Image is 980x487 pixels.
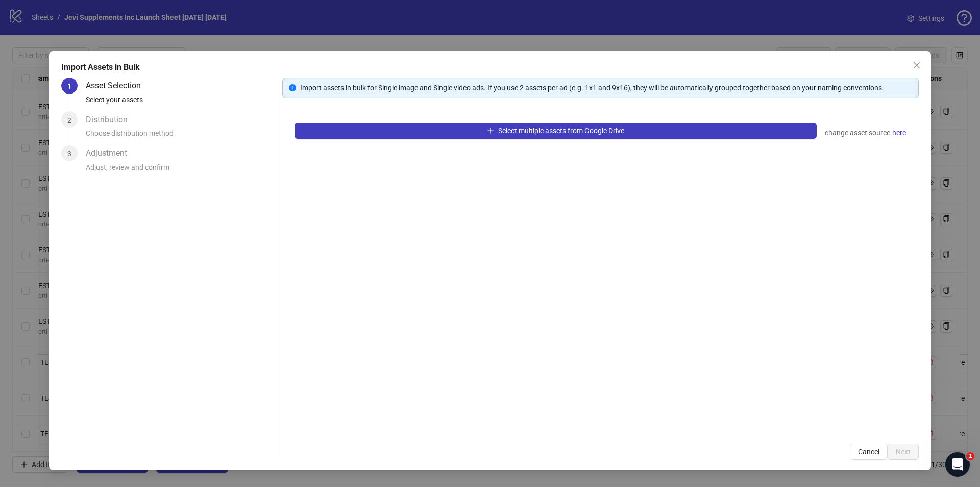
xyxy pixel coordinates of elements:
iframe: Intercom live chat [945,452,970,477]
div: Choose distribution method [86,128,274,145]
div: Import assets in bulk for Single image and Single video ads. If you use 2 assets per ad (e.g. 1x1... [300,82,912,94]
button: Cancel [850,444,888,460]
span: plus [487,127,494,134]
a: here [892,127,906,139]
div: Adjust, review and confirm [86,161,274,179]
div: Import Assets in Bulk [61,61,919,74]
span: here [892,127,906,138]
button: Close [909,57,925,74]
span: 1 [966,452,974,460]
span: 2 [67,116,71,124]
div: Distribution [86,111,136,128]
button: Select multiple assets from Google Drive [295,123,817,139]
div: Asset Selection [86,78,149,94]
span: close [913,61,921,69]
span: 1 [67,82,71,90]
div: Adjustment [86,145,135,161]
span: info-circle [289,84,296,91]
span: 3 [67,150,71,158]
span: Cancel [858,448,879,456]
span: Select multiple assets from Google Drive [498,127,624,135]
div: change asset source [825,127,906,139]
div: Select your assets [86,94,274,111]
button: Next [888,444,919,460]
